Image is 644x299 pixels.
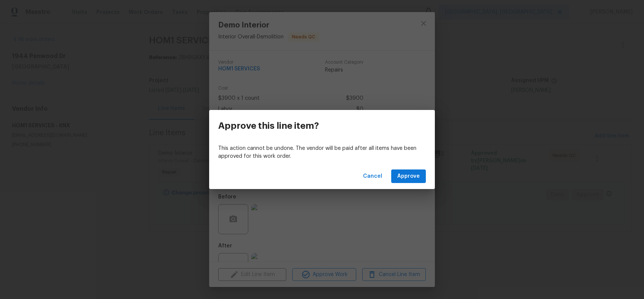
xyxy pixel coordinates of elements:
[363,172,382,181] span: Cancel
[397,172,420,181] span: Approve
[391,169,426,183] button: Approve
[218,145,426,160] p: This action cannot be undone. The vendor will be paid after all items have been approved for this...
[360,169,385,183] button: Cancel
[218,121,319,131] h3: Approve this line item?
